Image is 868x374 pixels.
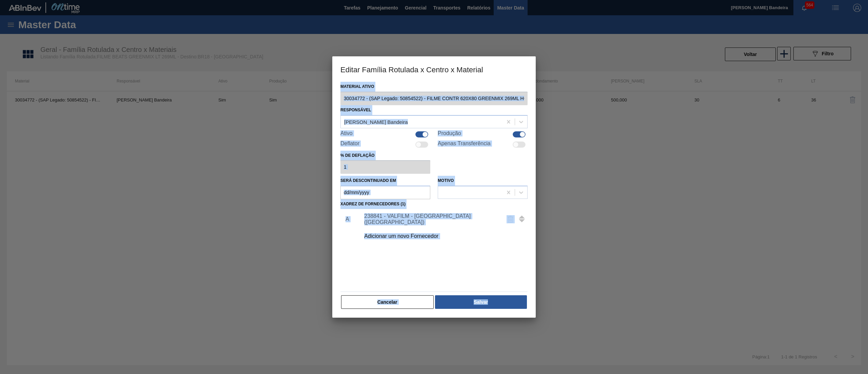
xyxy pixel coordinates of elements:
label: Produção [438,130,461,138]
label: Material ativo [340,82,528,92]
label: Ativo [340,130,353,138]
label: % de deflação [340,151,430,161]
label: Será descontinuado em [340,178,396,183]
label: Motivo [438,178,454,183]
div: Adicionar um novo Fornecedor [364,233,497,239]
button: Cancelar [341,295,434,309]
label: Responsável [340,108,371,112]
label: Xadrez de Fornecedores (1) [340,202,406,206]
label: Deflator [340,141,359,149]
button: delete-icon [502,211,519,227]
button: Salvar [435,295,527,309]
div: 238841 - VALFILM - [GEOGRAPHIC_DATA] ([GEOGRAPHIC_DATA]) [364,213,497,225]
li: A [340,211,351,228]
div: [PERSON_NAME] Bandeira [344,119,408,125]
label: Apenas Transferência [438,141,491,149]
input: dd/mm/yyyy [340,186,430,199]
h3: Editar Família Rotulada x Centro x Material [332,56,536,82]
img: delete-icon [507,215,515,223]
